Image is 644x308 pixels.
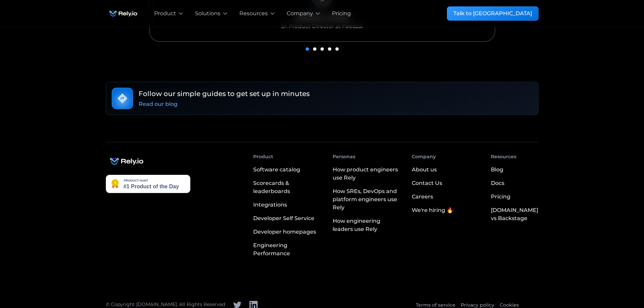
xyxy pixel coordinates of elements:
div: Show slide 1 of 5 [306,47,309,51]
div: Developer homepages [253,228,316,236]
a: Engineering Performance [253,239,321,260]
a: Talk to [GEOGRAPHIC_DATA] [447,6,539,21]
div: Show slide 5 of 5 [335,47,339,51]
a: How product engineers use Rely [333,163,401,185]
a: Software catalog [253,163,321,176]
a: Contact Us [412,176,442,190]
div: Solutions [195,9,220,18]
div: Integrations [253,201,287,209]
div: Show slide 3 of 5 [320,47,324,51]
img: Rely.io - The developer portal with an AI assistant you can speak with | Product Hunt [106,175,190,193]
div: Resources [491,153,516,160]
div: Resources [239,9,268,18]
div: Show slide 4 of 5 [328,47,331,51]
a: Scorecards & leaderboards [253,176,321,198]
a: Blog [491,163,503,176]
div: Blog [491,166,503,174]
div: Docs [491,179,504,187]
a: Pricing [491,190,510,204]
div: Developer Self Service [253,214,314,222]
div: Talk to [GEOGRAPHIC_DATA] [453,9,532,18]
div: Product [154,9,176,18]
img: Rely.io logo [106,7,141,20]
a: About us [412,163,437,176]
div: [DOMAIN_NAME] vs Backstage [491,206,538,222]
div: How SREs, DevOps and platform engineers use Rely [333,187,401,212]
iframe: Chatbot [599,263,635,299]
div: How engineering leaders use Rely [333,217,401,233]
a: [DOMAIN_NAME] vs Backstage [491,204,538,225]
div: We're hiring 🔥 [412,206,453,214]
div: Pricing [491,193,510,201]
a: Pricing [332,9,351,18]
div: Contact Us [412,179,442,187]
a: We're hiring 🔥 [412,204,453,217]
div: Engineering Performance [253,241,321,258]
div: Company [412,153,436,160]
a: Developer Self Service [253,212,321,225]
a: Careers [412,190,433,204]
h6: Follow our simple guides to get set up in minutes [139,89,310,99]
div: Company [287,9,313,18]
div: Scorecards & leaderboards [253,179,321,195]
div: Personas [333,153,355,160]
div: Read our blog [139,100,177,108]
div: Product [253,153,273,160]
div: Show slide 2 of 5 [313,47,316,51]
a: Docs [491,176,504,190]
a: How SREs, DevOps and platform engineers use Rely [333,185,401,214]
div: How product engineers use Rely [333,166,401,182]
div: Careers [412,193,433,201]
div: Software catalog [253,166,300,174]
a: Follow our simple guides to get set up in minutesRead our blog [106,82,539,115]
div: About us [412,166,437,174]
a: Integrations [253,198,321,212]
a: home [106,7,141,20]
a: Developer homepages [253,225,321,239]
a: How engineering leaders use Rely [333,214,401,236]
